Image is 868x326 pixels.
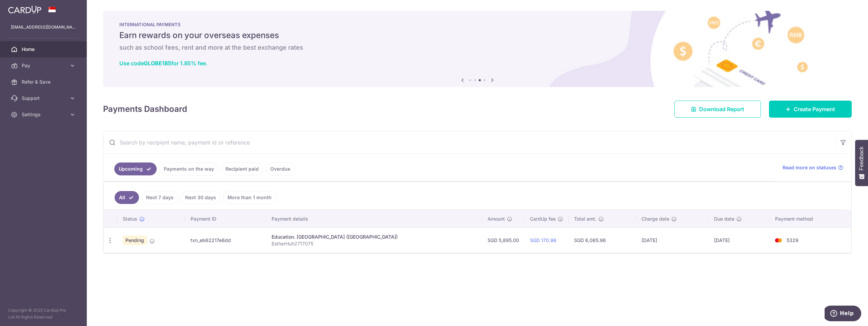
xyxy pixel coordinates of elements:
span: Refer & Save [22,79,66,85]
span: Settings [22,111,66,118]
a: Upcoming [114,162,157,175]
span: Create Payment [794,105,835,113]
span: Support [22,95,66,102]
button: Feedback - Show survey [855,140,868,186]
p: EstherHuh2717075 [272,240,477,247]
td: txn_eb62217e6dd [185,228,266,253]
span: Feedback [859,147,865,170]
span: Total amt. [574,216,596,222]
h4: Payments Dashboard [103,103,187,115]
a: All [115,191,139,204]
th: Payment details [266,210,482,228]
td: [DATE] [709,228,770,253]
img: CardUp [8,5,41,14]
td: [DATE] [636,228,709,253]
span: Due date [714,216,734,222]
iframe: Opens a widget where you can find more information [825,306,861,323]
a: Overdue [266,162,295,175]
img: Bank Card [772,236,785,244]
a: Next 30 days [181,191,220,204]
a: Read more on statuses [783,164,843,171]
span: Read more on statuses [783,164,836,171]
span: Status [123,216,137,222]
a: Create Payment [769,101,852,118]
a: SGD 170.96 [530,237,556,243]
p: INTERNATIONAL PAYMENTS [119,22,835,27]
th: Payment ID [185,210,266,228]
img: International Payment Banner [103,11,852,87]
a: Payments on the way [159,162,218,175]
td: SGD 6,065.96 [569,228,636,253]
span: Pay [22,62,66,69]
a: Recipient paid [221,162,263,175]
h6: such as school fees, rent and more at the best exchange rates [119,44,835,52]
a: More than 1 month [223,191,276,204]
span: 5329 [787,237,798,243]
b: GLOBE185 [144,60,171,67]
p: [EMAIL_ADDRESS][DOMAIN_NAME] [11,24,76,31]
div: Education. [GEOGRAPHIC_DATA] ([GEOGRAPHIC_DATA]) [272,234,477,240]
span: Home [22,46,66,53]
span: Charge date [642,216,669,222]
h5: Earn rewards on your overseas expenses [119,30,835,41]
span: Pending [123,236,147,245]
th: Payment method [770,210,851,228]
a: Use codeGLOBE185for 1.85% fee. [119,60,208,67]
span: Amount [488,216,505,222]
input: Search by recipient name, payment id or reference [103,132,835,153]
td: SGD 5,895.00 [482,228,525,253]
span: CardUp fee [530,216,556,222]
span: Download Report [699,105,744,113]
a: Next 7 days [142,191,178,204]
a: Download Report [674,101,761,118]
